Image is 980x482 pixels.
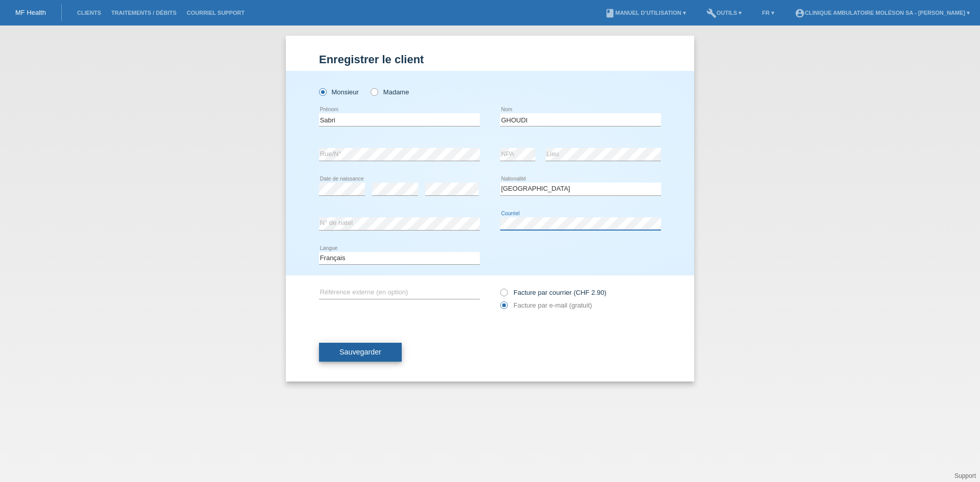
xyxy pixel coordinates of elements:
i: book [605,8,615,18]
i: build [706,8,717,18]
a: FR ▾ [757,10,779,16]
a: Traitements / débits [106,10,182,16]
a: Clients [72,10,106,16]
a: buildOutils ▾ [701,10,747,16]
label: Facture par courrier (CHF 2.90) [500,289,606,296]
input: Facture par e-mail (gratuit) [500,301,507,314]
label: Monsieur [319,88,359,96]
input: Madame [371,88,377,95]
input: Facture par courrier (CHF 2.90) [500,289,507,301]
label: Facture par e-mail (gratuit) [500,301,592,309]
button: Sauvegarder [319,343,402,362]
i: account_circle [795,8,805,18]
input: Monsieur [319,88,326,95]
a: MF Health [15,9,46,16]
a: bookManuel d’utilisation ▾ [600,10,691,16]
a: Support [954,472,976,479]
a: Courriel Support [182,10,250,16]
h1: Enregistrer le client [319,53,661,66]
span: Sauvegarder [339,348,381,356]
label: Madame [371,88,409,96]
a: account_circleClinique ambulatoire Moléson SA - [PERSON_NAME] ▾ [790,10,975,16]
